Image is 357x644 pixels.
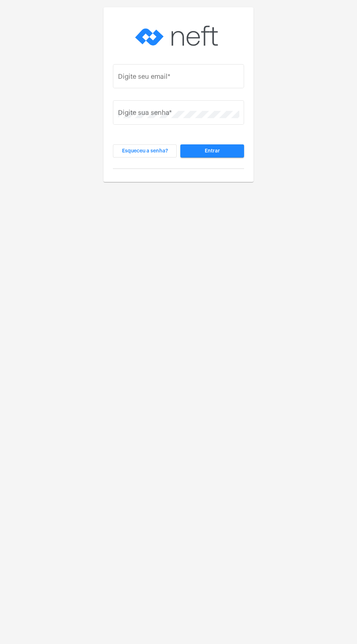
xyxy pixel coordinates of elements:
[122,148,168,154] span: Esqueceu a senha?
[133,13,224,59] img: logo-neft-novo-2.png
[118,74,239,82] input: Digite seu email
[180,144,244,158] button: Entrar
[205,148,220,154] span: Entrar
[113,144,177,158] button: Esqueceu a senha?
